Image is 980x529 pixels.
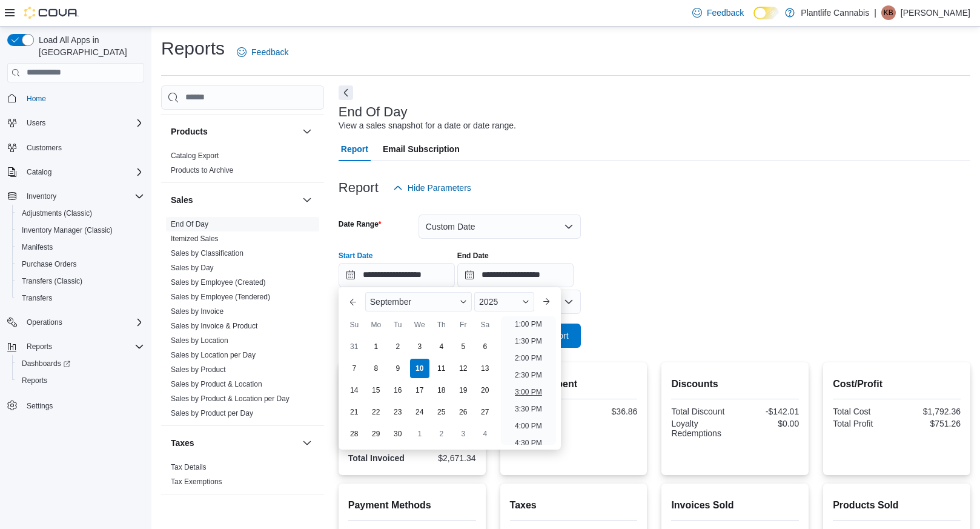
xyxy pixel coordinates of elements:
[2,139,149,156] button: Customers
[232,40,293,64] a: Feedback
[22,359,70,368] span: Dashboards
[22,293,52,303] span: Transfers
[22,339,144,354] span: Reports
[345,402,364,422] div: day-21
[171,263,214,273] span: Sales by Day
[671,419,732,438] div: Loyalty Redemptions
[801,5,869,20] p: Plantlife Cannabis
[2,115,149,131] button: Users
[17,206,97,221] a: Adjustments (Classic)
[454,337,473,356] div: day-5
[171,278,266,287] a: Sales by Employee (Created)
[432,381,451,400] div: day-18
[22,315,67,330] button: Operations
[339,219,382,229] label: Date Range
[161,148,324,182] div: Products
[22,116,144,130] span: Users
[171,394,290,404] span: Sales by Product & Location per Day
[22,315,144,330] span: Operations
[7,85,144,446] nav: Complex example
[171,278,266,287] span: Sales by Employee (Created)
[171,409,253,418] a: Sales by Product per Day
[300,193,314,207] button: Sales
[171,477,222,487] span: Tax Exemptions
[432,424,451,444] div: day-2
[884,5,893,20] span: KB
[339,105,408,119] h3: End Of Day
[365,292,472,311] div: Button. Open the month selector. September is currently selected.
[475,337,495,356] div: day-6
[17,373,52,388] a: Reports
[34,34,144,58] span: Load All Apps in [GEOGRAPHIC_DATA]
[510,377,638,391] h2: Average Spent
[22,165,56,179] button: Catalog
[22,339,57,354] button: Reports
[17,291,57,305] a: Transfers
[171,194,297,206] button: Sales
[366,315,386,334] div: Mo
[707,7,744,19] span: Feedback
[874,5,876,20] p: |
[12,222,149,239] button: Inventory Manager (Classic)
[12,205,149,222] button: Adjustments (Classic)
[171,437,194,449] h3: Taxes
[343,292,363,311] button: Previous Month
[27,342,52,351] span: Reports
[345,337,364,356] div: day-31
[22,276,82,286] span: Transfers (Classic)
[432,359,451,378] div: day-11
[510,334,547,348] li: 1:30 PM
[17,206,144,221] span: Adjustments (Classic)
[171,463,207,471] a: Tax Details
[27,191,56,201] span: Inventory
[454,424,473,444] div: day-3
[17,356,75,371] a: Dashboards
[510,419,547,433] li: 4:00 PM
[12,239,149,256] button: Manifests
[171,336,228,345] span: Sales by Location
[171,380,262,388] a: Sales by Product & Location
[475,402,495,422] div: day-27
[753,7,779,19] input: Dark Mode
[833,407,894,416] div: Total Cost
[348,498,476,513] h2: Payment Methods
[171,165,233,175] span: Products to Archive
[17,356,144,371] span: Dashboards
[22,140,144,155] span: Customers
[171,249,243,258] a: Sales by Classification
[339,181,379,195] h3: Report
[388,337,408,356] div: day-2
[671,407,732,416] div: Total Discount
[414,453,475,463] div: $2,671.34
[17,291,144,305] span: Transfers
[171,248,243,258] span: Sales by Classification
[171,125,297,138] button: Products
[27,94,46,104] span: Home
[171,194,193,206] h3: Sales
[564,297,574,307] button: Open list of options
[17,373,144,388] span: Reports
[171,151,219,161] span: Catalog Export
[161,36,225,61] h1: Reports
[251,46,288,58] span: Feedback
[474,292,534,311] div: Button. Open the year selector. 2025 is currently selected.
[510,498,638,513] h2: Taxes
[17,274,87,288] a: Transfers (Classic)
[671,377,799,391] h2: Discounts
[22,242,53,252] span: Manifests
[475,381,495,400] div: day-20
[479,297,498,307] span: 2025
[22,165,144,179] span: Catalog
[833,419,894,428] div: Total Profit
[2,314,149,331] button: Operations
[17,223,118,238] a: Inventory Manager (Classic)
[475,359,495,378] div: day-13
[171,379,262,389] span: Sales by Product & Location
[454,402,473,422] div: day-26
[27,118,45,128] span: Users
[171,365,226,374] span: Sales by Product
[457,251,489,261] label: End Date
[454,359,473,378] div: day-12
[171,307,223,316] a: Sales by Invoice
[12,273,149,290] button: Transfers (Classic)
